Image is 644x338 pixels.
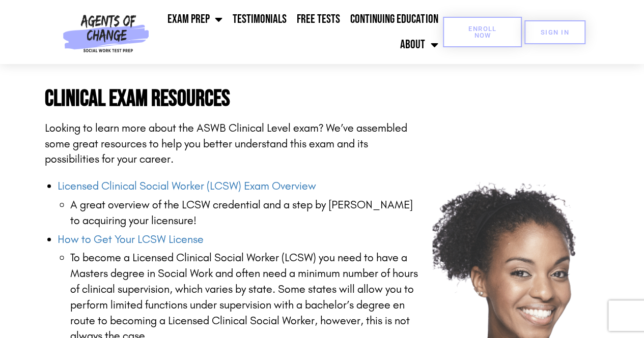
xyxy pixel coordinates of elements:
[45,120,421,167] p: Looking to learn more about the ASWB Clinical Level exam? We’ve assembled some great resources to...
[443,17,522,47] a: Enroll Now
[58,233,204,246] a: How to Get Your LCSW License
[541,29,569,36] span: SIGN IN
[345,7,443,32] a: Continuing Education
[459,25,506,39] span: Enroll Now
[162,7,228,32] a: Exam Prep
[228,7,292,32] a: Testimonials
[292,7,345,32] a: Free Tests
[395,32,443,57] a: About
[45,87,421,110] h4: Clinical Exam Resources
[524,20,585,44] a: SIGN IN
[58,179,316,193] a: Licensed Clinical Social Worker (LCSW) Exam Overview
[70,197,421,229] li: A great overview of the LCSW credential and a step by [PERSON_NAME] to acquiring your licensure!
[153,7,443,57] nav: Menu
